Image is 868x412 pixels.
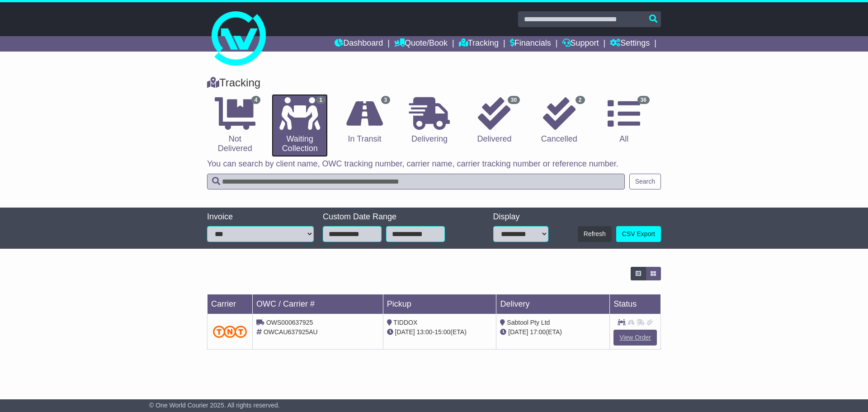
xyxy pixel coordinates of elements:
span: 17:00 [530,328,546,336]
span: 3 [381,96,391,104]
span: [DATE] [395,328,415,336]
span: 13:00 [417,328,433,336]
p: You can search by client name, OWC tracking number, carrier name, carrier tracking number or refe... [207,159,661,169]
a: Settings [610,36,650,52]
div: Invoice [207,212,314,222]
span: OWCAU637925AU [264,328,318,336]
a: Financials [510,36,551,52]
a: 30 Delivered [467,94,522,147]
a: Dashboard [335,36,383,52]
a: 36 All [596,94,652,147]
a: 1 Waiting Collection [272,94,327,157]
span: OWS000637925 [266,319,313,326]
span: © One World Courier 2025. All rights reserved. [149,402,280,409]
div: (ETA) [500,327,606,337]
a: CSV Export [616,226,661,242]
a: Delivering [401,94,457,147]
span: 2 [576,96,585,104]
span: 1 [316,96,325,104]
td: Status [610,294,661,314]
div: Display [493,212,548,222]
a: Support [562,36,599,52]
span: TIDDOX [393,319,417,326]
td: OWC / Carrier # [253,294,383,314]
a: Quote/Book [394,36,448,52]
div: Tracking [203,76,665,90]
a: Tracking [459,36,499,52]
a: View Order [613,330,657,346]
div: - (ETA) [387,327,493,337]
img: TNT_Domestic.png [213,326,247,338]
td: Pickup [383,294,496,314]
div: Custom Date Range [323,212,468,222]
span: Sabtool Pty Ltd [507,319,550,326]
a: 2 Cancelled [531,94,587,147]
span: 30 [508,96,520,104]
td: Delivery [496,294,610,314]
a: 3 In Transit [337,94,392,147]
span: 36 [637,96,650,104]
span: 15:00 [434,328,450,336]
td: Carrier [208,294,253,314]
span: [DATE] [508,328,528,336]
a: 4 Not Delivered [207,94,263,157]
button: Search [629,174,661,189]
span: 4 [251,96,261,104]
button: Refresh [578,226,612,242]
